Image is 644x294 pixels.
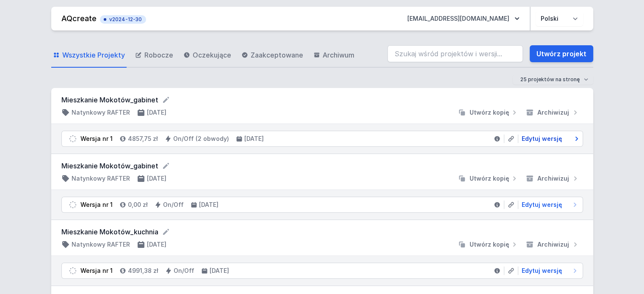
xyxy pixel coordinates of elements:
h4: On/Off [174,267,194,275]
h4: Natynkowy RAFTER [72,240,130,249]
h4: 4991,38 zł [128,267,158,275]
form: Mieszkanie Mokotów_kuchnia [61,227,583,237]
div: Wersja nr 1 [80,267,113,275]
span: Utwórz kopię [470,108,509,117]
h4: [DATE] [210,267,229,275]
a: Robocze [133,43,175,68]
img: draft.svg [69,267,77,275]
h4: [DATE] [147,174,166,183]
a: Utwórz projekt [530,45,593,62]
button: Archiwizuj [522,108,583,117]
a: Edytuj wersję [518,201,579,209]
button: Archiwizuj [522,240,583,249]
span: Edytuj wersję [522,267,562,275]
h4: [DATE] [147,240,166,249]
h4: Natynkowy RAFTER [72,108,130,117]
form: Mieszkanie Mokotów_gabinet [61,161,583,171]
h4: On/Off [163,201,184,209]
a: Edytuj wersję [518,267,579,275]
button: Edytuj nazwę projektu [162,96,170,104]
span: Wszystkie Projekty [62,50,125,60]
a: Wszystkie Projekty [51,43,127,68]
a: Edytuj wersję [518,135,579,143]
button: Edytuj nazwę projektu [162,228,170,236]
button: v2024-12-30 [100,14,146,24]
h4: Natynkowy RAFTER [72,174,130,183]
span: Archiwizuj [537,174,569,183]
span: Archiwizuj [537,108,569,117]
span: Edytuj wersję [522,201,562,209]
button: Utwórz kopię [454,108,522,117]
h4: 4857,75 zł [128,135,158,143]
a: Zaakceptowane [240,43,305,68]
span: Zaakceptowane [251,50,303,60]
span: Utwórz kopię [470,240,509,249]
span: Edytuj wersję [522,135,562,143]
button: Archiwizuj [522,174,583,183]
button: Edytuj nazwę projektu [162,162,170,170]
button: Utwórz kopię [454,174,522,183]
a: Oczekujące [182,43,233,68]
span: v2024-12-30 [104,16,142,23]
input: Szukaj wśród projektów i wersji... [387,45,523,62]
button: [EMAIL_ADDRESS][DOMAIN_NAME] [401,11,526,26]
span: Archiwizuj [537,240,569,249]
form: Mieszkanie Mokotów_gabinet [61,95,583,105]
div: Wersja nr 1 [80,135,113,143]
span: Robocze [144,50,173,60]
h4: [DATE] [244,135,264,143]
span: Archiwum [323,50,354,60]
a: AQcreate [61,14,97,23]
img: draft.svg [69,201,77,209]
select: Wybierz język [536,11,583,26]
div: Wersja nr 1 [80,201,113,209]
span: Utwórz kopię [470,174,509,183]
h4: [DATE] [147,108,166,117]
h4: [DATE] [199,201,218,209]
h4: On/Off (2 obwody) [173,135,229,143]
span: Oczekujące [193,50,231,60]
a: Archiwum [312,43,356,68]
button: Utwórz kopię [454,240,522,249]
img: draft.svg [69,135,77,143]
h4: 0,00 zł [128,201,148,209]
